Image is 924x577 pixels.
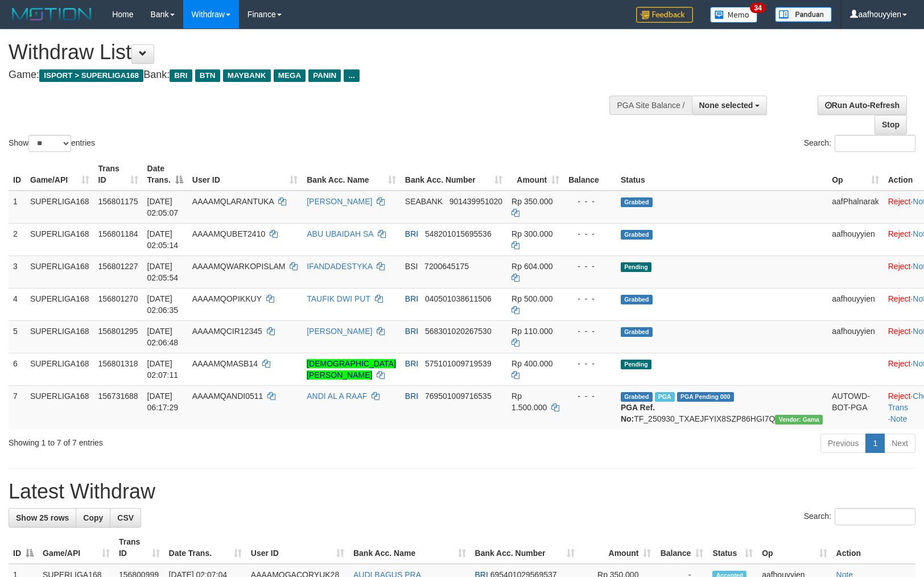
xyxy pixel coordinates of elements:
[16,513,69,522] span: Show 25 rows
[888,294,911,303] a: Reject
[692,96,768,115] button: None selected
[405,294,418,303] span: BRI
[568,228,612,240] div: - - -
[114,531,164,564] th: Trans ID: activate to sort column ascending
[888,197,911,206] a: Reject
[405,391,418,401] span: BRI
[511,359,552,368] span: Rp 400.000
[26,255,94,288] td: SUPERLIGA168
[38,531,114,564] th: Game/API: activate to sort column ascending
[425,229,492,238] span: Copy 548201015695536 to clipboard
[655,531,708,564] th: Balance: activate to sort column ascending
[307,391,367,401] a: ANDI AL A RAAF
[9,158,26,191] th: ID
[750,3,765,13] span: 34
[775,415,823,424] span: Vendor URL: https://trx31.1velocity.biz
[405,229,418,238] span: BRI
[655,392,675,402] span: Marked by aafromsomean
[28,135,71,152] select: Showentries
[425,391,492,401] span: Copy 769501009716535 to clipboard
[621,392,653,402] span: Grabbed
[568,261,612,272] div: - - -
[609,96,691,115] div: PGA Site Balance /
[511,197,552,206] span: Rp 350.000
[449,197,502,206] span: Copy 901439951020 to clipboard
[83,513,103,522] span: Copy
[98,229,138,238] span: 156801184
[349,531,471,564] th: Bank Acc. Name: activate to sort column ascending
[888,391,911,401] a: Reject
[865,434,885,453] a: 1
[9,353,26,385] td: 6
[775,7,832,22] img: panduan.png
[621,230,653,240] span: Grabbed
[708,531,757,564] th: Status: activate to sort column ascending
[424,262,469,271] span: Copy 7200645175 to clipboard
[888,229,911,238] a: Reject
[888,359,911,368] a: Reject
[511,391,547,412] span: Rp 1.500.000
[405,197,443,206] span: SEABANK
[9,320,26,353] td: 5
[884,434,915,453] a: Next
[425,359,492,368] span: Copy 575101009719539 to clipboard
[307,262,372,271] a: IFANDADESTYKA
[621,262,651,272] span: Pending
[195,69,220,82] span: BTN
[568,196,612,207] div: - - -
[9,223,26,255] td: 2
[405,262,418,271] span: BSI
[9,432,377,448] div: Showing 1 to 7 of 7 entries
[677,392,734,402] span: PGA Pending
[9,255,26,288] td: 3
[188,158,302,191] th: User ID: activate to sort column ascending
[425,294,492,303] span: Copy 040501038611506 to clipboard
[192,294,262,303] span: AAAAMQOPIKKUY
[425,327,492,336] span: Copy 568301020267530 to clipboard
[192,197,274,206] span: AAAAMQLARANTUKA
[710,7,758,23] img: Button%20Memo.svg
[401,158,507,191] th: Bank Acc. Number: activate to sort column ascending
[170,69,192,82] span: BRI
[94,158,143,191] th: Trans ID: activate to sort column ascending
[98,262,138,271] span: 156801227
[874,115,907,134] a: Stop
[26,158,94,191] th: Game/API: activate to sort column ascending
[110,508,141,527] a: CSV
[888,327,911,336] a: Reject
[511,229,552,238] span: Rp 300.000
[147,262,179,282] span: [DATE] 02:05:54
[568,390,612,402] div: - - -
[568,358,612,369] div: - - -
[147,294,179,315] span: [DATE] 02:06:35
[147,229,179,250] span: [DATE] 02:05:14
[804,135,915,152] label: Search:
[9,288,26,320] td: 4
[616,158,827,191] th: Status
[26,320,94,353] td: SUPERLIGA168
[568,293,612,304] div: - - -
[621,197,653,207] span: Grabbed
[274,69,306,82] span: MEGA
[568,325,612,337] div: - - -
[835,135,915,152] input: Search:
[757,531,831,564] th: Op: activate to sort column ascending
[827,191,884,224] td: aafPhalnarak
[507,158,564,191] th: Amount: activate to sort column ascending
[827,223,884,255] td: aafhouyyien
[192,359,258,368] span: AAAAMQMASB14
[98,294,138,303] span: 156801270
[307,229,373,238] a: ABU UBAIDAH SA
[621,403,655,423] b: PGA Ref. No:
[511,294,552,303] span: Rp 500.000
[804,508,915,525] label: Search:
[9,508,76,527] a: Show 25 rows
[621,295,653,304] span: Grabbed
[9,480,915,503] h1: Latest Withdraw
[9,6,95,23] img: MOTION_logo.png
[564,158,616,191] th: Balance
[164,531,246,564] th: Date Trans.: activate to sort column ascending
[820,434,866,453] a: Previous
[143,158,188,191] th: Date Trans.: activate to sort column descending
[835,508,915,525] input: Search:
